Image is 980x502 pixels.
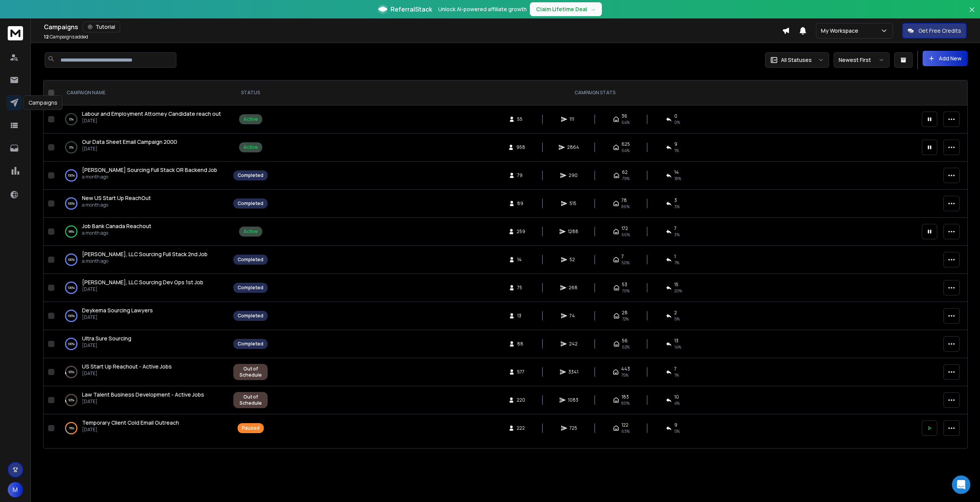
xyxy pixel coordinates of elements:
[674,203,680,210] span: 3 %
[674,366,677,372] span: 7
[674,344,681,350] span: 14 %
[622,141,630,147] span: 625
[622,288,630,294] span: 70 %
[243,228,258,235] div: Active
[570,313,577,319] span: 74
[674,282,678,288] span: 15
[82,342,131,349] p: [DATE]
[517,341,525,347] span: 88
[622,260,630,266] span: 50 %
[622,225,628,232] span: 172
[82,118,221,124] p: [DATE]
[238,200,263,207] div: Completed
[674,288,682,294] span: 20 %
[674,175,681,182] span: 18 %
[517,257,525,263] span: 14
[674,232,680,238] span: 3 %
[57,330,229,358] td: 100%Ultra Sure Sourcing[DATE]
[674,169,679,175] span: 14
[622,119,630,125] span: 64 %
[517,200,525,207] span: 89
[82,250,208,258] span: [PERSON_NAME], LLC Sourcing Full Stack 2nd Job
[57,386,229,414] td: 93%Law Talent Business Development - Active Jobs[DATE]
[570,257,577,263] span: 52
[967,5,977,23] button: Close banner
[57,218,229,246] td: 99%Job Bank Canada Reachouta month ago
[674,310,677,316] span: 2
[674,147,679,153] span: 1 %
[82,146,177,152] p: [DATE]
[674,394,679,400] span: 10
[57,80,229,105] th: CAMPAIGN NAME
[952,475,970,494] div: Open Intercom Messenger
[69,115,74,123] p: 0 %
[243,144,258,150] div: Active
[82,427,179,433] p: [DATE]
[82,279,203,286] span: [PERSON_NAME], LLC Sourcing Dev Ops 1st Job
[568,397,578,403] span: 1083
[82,419,179,426] span: Temporary Client Cold Email Outreach
[238,394,263,406] div: Out of Schedule
[674,400,680,406] span: 4 %
[82,370,172,377] p: [DATE]
[622,197,627,203] span: 78
[69,396,74,404] p: 93 %
[516,144,525,150] span: 958
[674,428,680,434] span: 5 %
[82,314,153,320] p: [DATE]
[570,425,577,431] span: 725
[57,162,229,190] td: 100%[PERSON_NAME] Sourcing Full Stack OR Backend Joba month ago
[568,228,578,235] span: 1288
[674,316,680,322] span: 5 %
[82,174,217,180] p: a month ago
[517,369,525,375] span: 577
[622,175,630,182] span: 79 %
[8,482,23,497] button: M
[238,366,263,378] div: Out of Schedule
[238,172,263,178] div: Completed
[57,274,229,302] td: 100%[PERSON_NAME], LLC Sourcing Dev Ops 1st Job[DATE]
[622,344,630,350] span: 62 %
[82,110,221,118] a: Labour and Employment Attorney Candidate reach out
[622,394,629,400] span: 183
[82,110,221,117] span: Labour and Employment Attorney Candidate reach out
[622,147,630,153] span: 64 %
[82,391,204,399] a: Law Talent Business Development - Active Jobs
[44,22,782,32] div: Campaigns
[569,172,578,178] span: 290
[622,428,630,434] span: 63 %
[83,22,120,32] button: Tutorial
[622,169,628,175] span: 62
[238,257,263,263] div: Completed
[517,313,525,319] span: 13
[622,338,628,344] span: 56
[44,33,49,40] span: 12
[82,363,172,370] span: US Start Up Reachout - Active Jobs
[82,335,131,342] span: Ultra Sure Sourcing
[82,419,179,427] a: Temporary Client Cold Email Outreach
[622,203,630,210] span: 86 %
[530,2,602,16] button: Claim Lifetime Deal→
[57,246,229,274] td: 100%[PERSON_NAME], LLC Sourcing Full Stack 2nd Joba month ago
[621,372,628,378] span: 75 %
[674,260,679,266] span: 7 %
[567,144,579,150] span: 2864
[57,358,229,386] td: 93%US Start Up Reachout - Active Jobs[DATE]
[229,80,272,105] th: STATUS
[82,363,172,370] a: US Start Up Reachout - Active Jobs
[82,166,217,173] span: [PERSON_NAME] Sourcing Full Stack OR Backend Job
[68,172,75,179] p: 100 %
[569,341,578,347] span: 242
[23,95,62,110] div: Campaigns
[69,368,74,376] p: 93 %
[82,194,151,202] a: New US Start Up ReachOut
[517,228,525,235] span: 259
[69,424,74,432] p: 79 %
[82,250,208,258] a: [PERSON_NAME], LLC Sourcing Full Stack 2nd Job
[68,200,75,207] p: 100 %
[622,254,624,260] span: 7
[238,285,263,291] div: Completed
[82,230,151,236] p: a month ago
[82,194,151,202] span: New US Start Up ReachOut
